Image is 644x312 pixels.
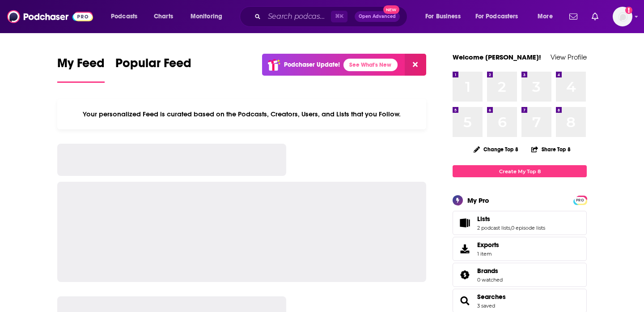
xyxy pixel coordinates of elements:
[477,241,499,249] span: Exports
[453,165,587,177] a: Create My Top 8
[453,53,541,61] a: Welcome [PERSON_NAME]!
[477,277,503,283] a: 0 watched
[477,215,545,223] a: Lists
[470,9,531,24] button: open menu
[453,237,587,261] a: Exports
[575,197,585,204] span: PRO
[355,11,400,22] button: Open AdvancedNew
[248,6,416,27] div: Search podcasts, credits, & more...
[264,9,331,24] input: Search podcasts, credits, & more...
[477,251,499,257] span: 1 item
[57,56,105,83] a: My Feed
[7,8,93,25] img: Podchaser - Follow, Share and Rate Podcasts
[511,225,545,231] a: 0 episode lists
[613,7,632,26] span: Logged in as TrevorC
[613,7,632,26] img: User Profile
[477,267,503,275] a: Brands
[510,225,511,231] span: ,
[575,197,585,203] a: PRO
[551,53,587,61] a: View Profile
[453,263,587,287] span: Brands
[456,217,474,229] a: Lists
[184,9,234,24] button: open menu
[625,7,632,14] svg: Add a profile image
[456,243,474,255] span: Exports
[383,5,399,14] span: New
[531,9,564,24] button: open menu
[477,267,498,275] span: Brands
[468,144,524,155] button: Change Top 8
[148,9,178,24] a: Charts
[191,10,222,23] span: Monitoring
[456,269,474,281] a: Brands
[57,56,105,76] span: My Feed
[343,59,398,71] a: See What's New
[477,225,510,231] a: 2 podcast lists
[359,14,396,19] span: Open Advanced
[425,10,461,23] span: For Business
[531,141,571,158] button: Share Top 8
[613,7,632,26] button: Show profile menu
[115,56,191,83] a: Popular Feed
[154,10,173,23] span: Charts
[477,215,490,223] span: Lists
[538,10,553,23] span: More
[477,293,506,301] a: Searches
[284,61,340,68] p: Podchaser Update!
[115,56,191,76] span: Popular Feed
[331,11,347,22] span: ⌘ K
[453,211,587,235] span: Lists
[467,196,489,205] div: My Pro
[475,10,518,23] span: For Podcasters
[419,9,472,24] button: open menu
[105,9,149,24] button: open menu
[566,9,581,24] a: Show notifications dropdown
[588,9,602,24] a: Show notifications dropdown
[57,99,426,129] div: Your personalized Feed is curated based on the Podcasts, Creators, Users, and Lists that you Follow.
[477,303,495,309] a: 3 saved
[111,10,137,23] span: Podcasts
[456,295,474,307] a: Searches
